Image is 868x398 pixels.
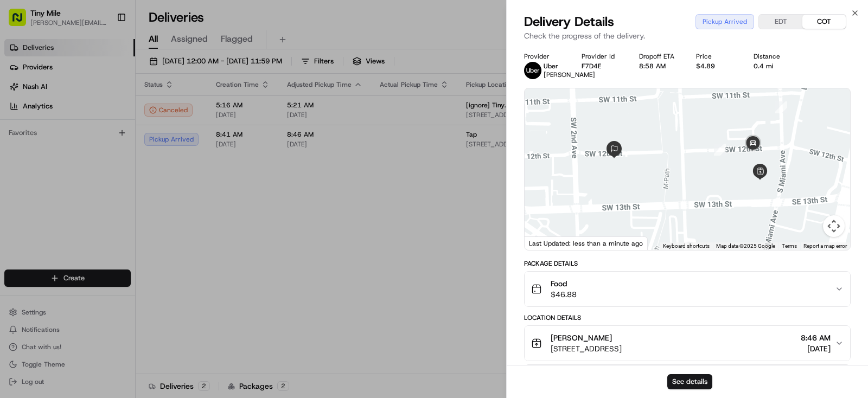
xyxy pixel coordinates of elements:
div: 1 [775,101,787,113]
div: Location Details [524,313,851,322]
button: See details [667,374,712,389]
a: 📗Knowledge Base [7,153,87,172]
span: Pylon [108,184,131,192]
div: Price [696,52,736,61]
input: Clear [28,70,179,81]
a: Report a map error [803,243,847,249]
div: We're available if you need us! [37,114,137,123]
div: 0.4 mi [754,62,794,70]
div: 💻 [92,158,100,167]
span: Knowledge Base [22,157,83,168]
span: Map data ©2025 Google [716,243,775,249]
button: Map camera controls [823,215,845,237]
div: Distance [754,52,794,61]
p: Check the progress of the delivery. [524,30,851,41]
a: Powered byPylon [76,183,131,192]
a: Terms (opens in new tab) [782,243,797,249]
div: Dropoff ETA [639,52,679,61]
img: 1736555255976-a54dd68f-1ca7-489b-9aae-adbdc363a1c4 [11,104,30,123]
button: F7D4E [582,62,601,70]
button: COT [802,15,846,29]
img: Nash [11,11,33,33]
span: Food [551,278,577,289]
button: [PERSON_NAME][STREET_ADDRESS]8:46 AM[DATE] [525,326,850,361]
div: 📗 [11,158,20,167]
img: uber-new-logo.jpeg [524,62,541,79]
span: $46.88 [551,289,577,300]
div: Provider Id [582,52,622,61]
div: $4.89 [696,62,736,70]
span: [STREET_ADDRESS] [551,343,622,354]
span: [PERSON_NAME] [551,332,612,343]
a: Open this area in Google Maps (opens a new window) [527,236,563,250]
span: Delivery Details [524,13,614,30]
button: Start new chat [184,107,197,120]
span: 8:46 AM [801,332,831,343]
div: Last Updated: less than a minute ago [525,236,648,250]
button: Keyboard shortcuts [663,242,710,250]
span: [DATE] [801,343,831,354]
div: Package Details [524,259,851,268]
div: Provider [524,52,564,61]
img: Google [527,236,563,250]
div: 2 [714,144,726,156]
button: EDT [759,15,802,29]
span: API Documentation [103,157,174,168]
a: 💻API Documentation [87,153,178,172]
button: Food$46.88 [525,272,850,306]
span: [PERSON_NAME] [544,70,595,79]
p: Welcome 👋 [11,43,197,61]
span: Uber [544,62,558,70]
div: Start new chat [37,104,178,114]
div: 8:58 AM [639,62,679,70]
